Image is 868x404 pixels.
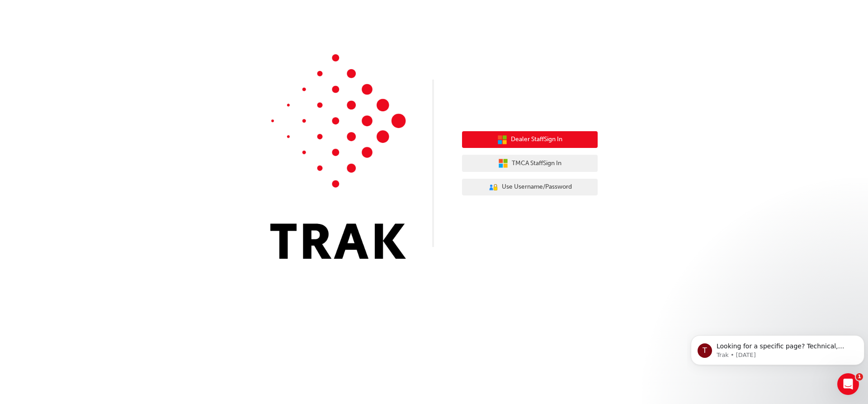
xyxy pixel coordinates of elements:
[462,179,598,196] button: Use Username/Password
[270,54,406,259] img: Trak
[462,155,598,172] button: TMCA StaffSign In
[512,158,561,169] span: TMCA Staff Sign In
[462,131,598,148] button: Dealer StaffSign In
[687,316,868,380] iframe: Intercom notifications message
[511,134,562,145] span: Dealer Staff Sign In
[856,373,863,380] span: 1
[837,373,859,395] iframe: Intercom live chat
[502,182,572,192] span: Use Username/Password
